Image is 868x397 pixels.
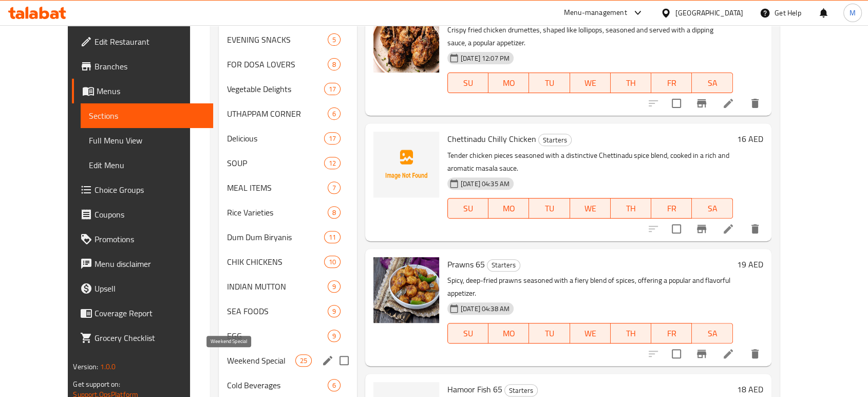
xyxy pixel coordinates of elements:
[692,198,732,219] button: SA
[95,332,204,344] span: Grocery Checklist
[219,323,357,348] div: EGG9
[95,233,204,245] span: Promotions
[722,97,734,110] a: Edit menu item
[72,227,213,251] a: Promotions
[227,305,328,317] span: SEA FOODS
[95,258,204,270] span: Menu disclaimer
[227,206,328,219] div: Rice Varieties
[227,107,328,120] div: UTHAPPAM CORNER
[373,257,439,323] img: Prawns 65
[219,77,357,101] div: Vegetable Delights17
[488,73,529,93] button: MO
[504,384,538,396] div: Starters
[227,280,328,293] div: INDIAN MUTTON
[328,182,341,194] div: items
[651,323,692,344] button: FR
[539,134,571,146] span: Starters
[737,382,763,396] h6: 18 AED
[89,110,204,122] span: Sections
[328,109,340,119] span: 6
[696,326,728,341] span: SA
[538,134,572,146] div: Starters
[493,201,525,216] span: MO
[743,91,767,116] button: delete
[487,259,520,272] div: Starters
[574,201,607,216] span: WE
[72,177,213,202] a: Choice Groups
[324,256,341,268] div: items
[219,27,357,52] div: EVENING SNACKS5
[227,33,328,46] span: EVENING SNACKS
[328,330,341,342] div: items
[89,134,204,147] span: Full Menu View
[227,83,324,95] span: Vegetable Delights
[743,341,767,366] button: delete
[72,29,213,54] a: Edit Restaurant
[722,223,734,235] a: Edit menu item
[452,76,484,91] span: SU
[325,134,340,143] span: 17
[457,179,514,189] span: [DATE] 04:35 AM
[95,184,204,196] span: Choice Groups
[81,128,213,153] a: Full Menu View
[696,201,728,216] span: SA
[696,76,728,91] span: SA
[219,274,357,299] div: INDIAN MUTTON9
[570,73,611,93] button: WE
[72,276,213,301] a: Upsell
[95,208,204,221] span: Coupons
[324,83,341,95] div: items
[219,175,357,200] div: MEAL ITEMS7
[452,201,484,216] span: SU
[296,356,311,366] span: 25
[651,73,692,93] button: FR
[72,301,213,326] a: Coverage Report
[328,33,341,46] div: items
[72,202,213,227] a: Coupons
[219,126,357,151] div: Delicious17
[692,323,732,344] button: SA
[328,280,341,293] div: items
[95,307,204,319] span: Coverage Report
[227,354,295,367] span: Weekend Special
[452,326,484,341] span: SU
[95,282,204,295] span: Upsell
[850,7,856,19] span: M
[692,73,732,93] button: SA
[611,73,651,93] button: TH
[325,84,340,94] span: 17
[447,323,488,344] button: SU
[328,305,341,317] div: items
[675,7,743,19] div: [GEOGRAPHIC_DATA]
[219,52,357,77] div: FOR DOSA LOVERS8
[570,323,611,344] button: WE
[227,330,328,342] span: EGG
[447,274,733,300] p: Spicy, deep-fried prawns seasoned with a fiery blend of spices, offering a popular and flavorful ...
[666,343,687,365] span: Select to update
[737,257,763,272] h6: 19 AED
[737,132,763,146] h6: 16 AED
[325,232,340,242] span: 11
[227,231,324,243] span: Dum Dum Biryanis
[529,198,570,219] button: TU
[72,251,213,276] a: Menu disclaimer
[651,198,692,219] button: FR
[324,132,341,145] div: items
[493,326,525,341] span: MO
[219,348,357,373] div: Weekend Special25edit
[81,153,213,177] a: Edit Menu
[295,354,312,367] div: items
[320,353,335,368] button: edit
[73,360,98,373] span: Version:
[328,208,340,218] span: 8
[227,58,328,70] span: FOR DOSA LOVERS
[227,132,324,145] span: Delicious
[533,326,565,341] span: TU
[328,381,340,390] span: 6
[666,93,687,114] span: Select to update
[574,326,607,341] span: WE
[447,257,485,272] span: Prawns 65
[505,385,537,396] span: Starters
[328,35,340,45] span: 5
